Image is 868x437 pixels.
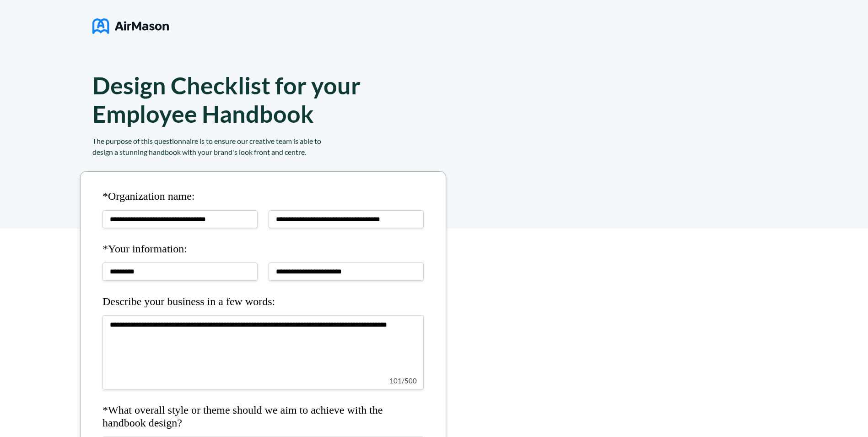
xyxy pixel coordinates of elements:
[92,147,468,158] div: design a stunning handbook with your brand's look front and centre.
[389,377,417,385] span: 101 / 500
[92,136,468,147] div: The purpose of this questionnaire is to ensure our creative team is able to
[92,71,361,128] h1: Design Checklist for your Employee Handbook
[102,404,424,429] h4: *What overall style or theme should we aim to achieve with the handbook design?
[92,15,169,38] img: logo
[102,243,424,256] h4: *Your information:
[102,190,424,203] h4: *Organization name:
[102,295,424,308] h4: Describe your business in a few words:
